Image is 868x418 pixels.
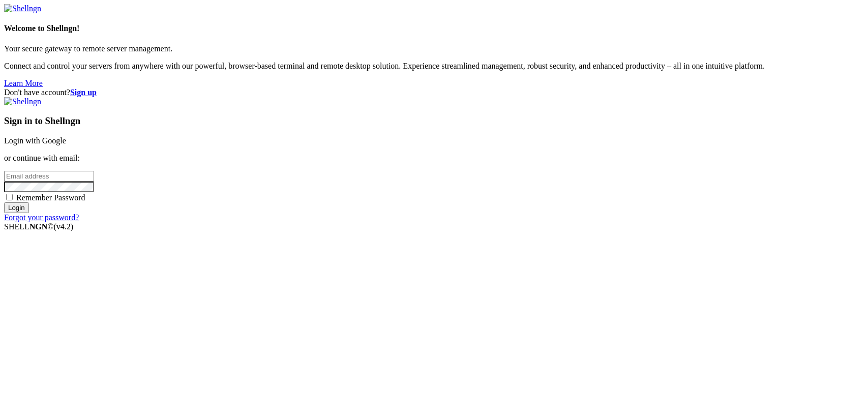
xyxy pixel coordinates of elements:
a: Learn More [4,79,43,87]
p: or continue with email: [4,154,864,163]
b: NGN [29,222,48,231]
div: Don't have account? [4,88,864,97]
input: Remember Password [6,194,13,200]
span: Remember Password [16,193,85,202]
a: Login with Google [4,136,66,145]
a: Forgot your password? [4,213,79,222]
a: Sign up [70,88,97,97]
p: Your secure gateway to remote server management. [4,44,864,53]
h4: Welcome to Shellngn! [4,24,864,33]
img: Shellngn [4,97,41,106]
h3: Sign in to Shellngn [4,115,864,127]
span: SHELL © [4,222,73,231]
p: Connect and control your servers from anywhere with our powerful, browser-based terminal and remo... [4,62,864,71]
span: 4.2.0 [54,222,74,231]
input: Login [4,202,29,213]
input: Email address [4,171,94,182]
img: Shellngn [4,4,41,13]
